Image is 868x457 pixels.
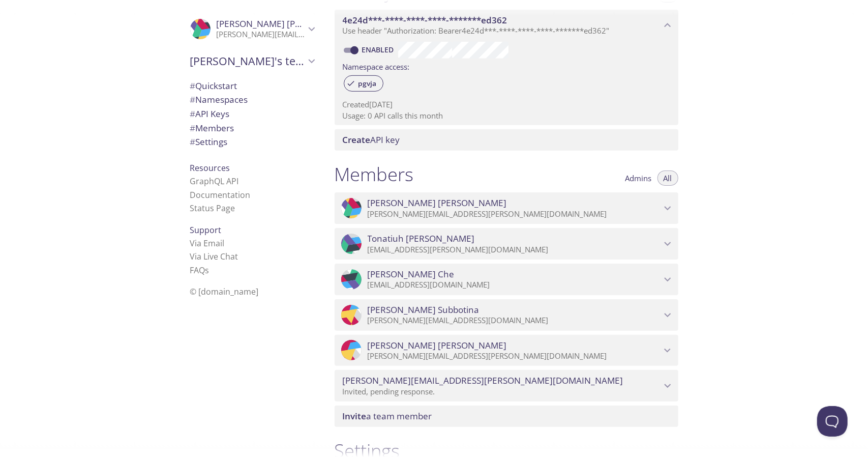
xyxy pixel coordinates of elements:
span: [PERSON_NAME] [PERSON_NAME] [217,18,356,30]
div: Namespaces [182,93,322,107]
p: [PERSON_NAME][EMAIL_ADDRESS][PERSON_NAME][DOMAIN_NAME] [368,209,661,219]
span: # [190,80,196,92]
div: brandon.cobb@napster.com [335,370,678,402]
span: Namespaces [190,94,248,105]
label: Namespace access: [343,59,410,73]
div: Members [182,121,322,135]
span: [PERSON_NAME] [PERSON_NAME] [368,197,507,209]
a: Documentation [190,189,251,201]
span: a team member [343,410,432,422]
span: Support [190,224,222,236]
div: Team Settings [182,135,322,149]
p: [PERSON_NAME][EMAIL_ADDRESS][PERSON_NAME][DOMAIN_NAME] [217,30,305,40]
span: s [205,265,209,276]
div: Invite a team member [335,406,678,427]
div: Ricardo Castro [335,335,678,366]
div: Aleksandra Subbotina [335,299,678,331]
div: Create API Key [335,129,678,151]
span: Resources [190,162,230,174]
span: # [190,122,196,134]
iframe: Help Scout Beacon - Open [817,406,848,437]
span: [PERSON_NAME] Subbotina [368,304,480,316]
span: API Keys [190,108,230,120]
p: [EMAIL_ADDRESS][DOMAIN_NAME] [368,280,661,290]
a: Via Email [190,238,225,249]
button: Admins [619,170,658,186]
span: Quickstart [190,80,237,92]
p: [EMAIL_ADDRESS][PERSON_NAME][DOMAIN_NAME] [368,245,661,255]
div: Larry Wells [182,12,322,46]
span: # [190,94,196,105]
a: Via Live Chat [190,251,238,262]
a: Enabled [361,45,398,54]
div: Larry's team [182,48,322,74]
div: Yan-Li Che [335,264,678,295]
p: [PERSON_NAME][EMAIL_ADDRESS][DOMAIN_NAME] [368,316,661,326]
span: # [190,136,196,148]
span: [PERSON_NAME][EMAIL_ADDRESS][PERSON_NAME][DOMAIN_NAME] [343,375,623,386]
p: Created [DATE] [343,99,670,110]
a: GraphQL API [190,176,239,187]
span: Members [190,122,234,134]
div: Larry Wells [335,192,678,224]
div: Tonatiuh Rodriguez [335,228,678,260]
div: pgvja [344,75,383,92]
div: API Keys [182,107,322,121]
a: FAQ [190,265,209,276]
span: # [190,108,196,120]
span: [PERSON_NAME] [PERSON_NAME] [368,340,507,351]
span: Tonatiuh [PERSON_NAME] [368,233,475,244]
span: [PERSON_NAME] Che [368,269,455,280]
div: Quickstart [182,79,322,93]
span: Create [343,134,371,146]
span: [PERSON_NAME]'s team [190,54,305,68]
p: Usage: 0 API calls this month [343,110,670,121]
span: Settings [190,136,228,148]
p: [PERSON_NAME][EMAIL_ADDRESS][PERSON_NAME][DOMAIN_NAME] [368,351,661,361]
span: Invite [343,410,367,422]
button: All [657,170,678,186]
a: Status Page [190,203,235,214]
span: API key [343,134,400,146]
h1: Members [335,163,414,186]
span: pgvja [352,79,383,88]
p: Invited, pending response. [343,387,661,397]
span: © [DOMAIN_NAME] [190,286,259,297]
